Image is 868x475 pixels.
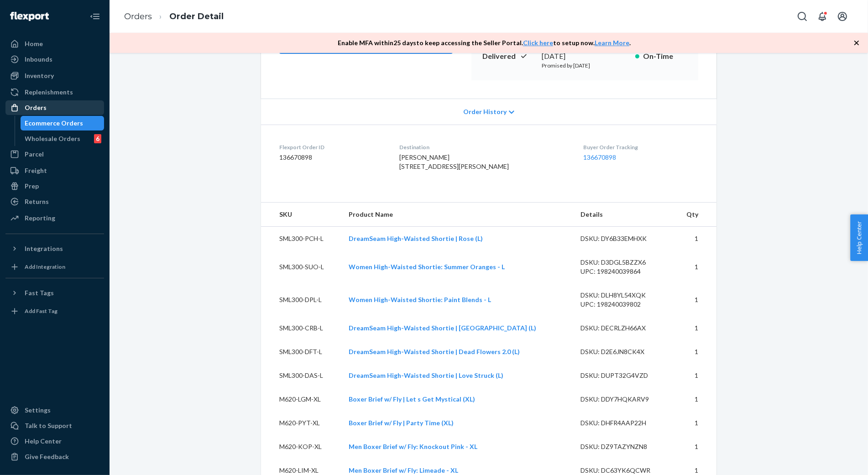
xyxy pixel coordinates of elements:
[5,37,104,51] a: Home
[643,51,687,62] p: On-Time
[10,12,49,21] img: Flexport logo
[25,421,72,430] div: Talk to Support
[5,68,104,83] a: Inventory
[674,227,716,251] td: 1
[580,347,666,356] div: DSKU: D2E6JN8CK4X
[5,241,104,256] button: Integrations
[580,324,666,333] div: DSKU: DECRLZH66AX
[5,194,104,209] a: Returns
[674,340,716,364] td: 1
[5,304,104,318] a: Add Fast Tag
[580,300,666,309] div: UPC: 198240039802
[5,52,104,67] a: Inbounds
[5,286,104,300] button: Fast Tags
[25,406,51,415] div: Settings
[124,11,152,21] a: Orders
[25,71,54,80] div: Inventory
[580,418,666,428] div: DSKU: DHFR4AAP22H
[349,263,505,271] a: Women High-Waisted Shortie: Summer Oranges - L
[674,435,716,459] td: 1
[349,235,483,242] a: DreamSeam High-Waisted Shortie | Rose (L)
[86,7,104,26] button: Close Navigation
[261,227,342,251] td: SML300-PCH-L
[5,449,104,464] button: Give Feedback
[5,163,104,178] a: Freight
[261,283,342,316] td: SML300-DPL-L
[580,267,666,276] div: UPC: 198240039864
[25,452,69,461] div: Give Feedback
[674,283,716,316] td: 1
[25,39,43,48] div: Home
[5,260,104,274] a: Add Integration
[25,288,54,298] div: Fast Tags
[674,364,716,387] td: 1
[21,131,105,146] a: Wholesale Orders6
[583,153,616,161] a: 136670898
[5,147,104,162] a: Parcel
[349,466,459,474] a: Men Boxer Brief w/ Fly: Limeade - XL
[261,364,342,387] td: SML300-DAS-L
[580,258,666,267] div: DSKU: D3DGL5BZZX6
[580,466,666,475] div: DSKU: DC63YK6QCWR
[261,340,342,364] td: SML300-DFT-L
[5,85,104,99] a: Replenishments
[338,38,631,47] p: Enable MFA within 25 days to keep accessing the Seller Portal. to setup now. .
[25,197,49,206] div: Returns
[261,387,342,411] td: M620-LGM-XL
[580,371,666,380] div: DSKU: DUPT32G4VZD
[94,134,101,143] div: 6
[674,411,716,435] td: 1
[580,291,666,300] div: DSKU: DLH8YL54XQK
[25,166,47,175] div: Freight
[117,3,231,30] ol: breadcrumbs
[580,234,666,243] div: DSKU: DY6B33EMHXK
[25,307,58,315] div: Add Fast Tag
[482,51,534,62] p: Delivered
[25,134,81,143] div: Wholesale Orders
[279,143,385,151] dt: Flexport Order ID
[580,442,666,451] div: DSKU: DZ9TAZYNZN8
[583,143,698,151] dt: Buyer Order Tracking
[261,251,342,283] td: SML300-SUO-L
[813,7,831,26] button: Open notifications
[580,395,666,404] div: DSKU: DDY7HQKARV9
[542,62,628,69] p: Promised by [DATE]
[261,435,342,459] td: M620-KOP-XL
[25,244,63,253] div: Integrations
[542,51,628,62] div: [DATE]
[349,419,454,427] a: Boxer Brief w/ Fly | Party Time (XL)
[279,153,385,162] dd: 136670898
[349,296,492,303] a: Women High-Waisted Shortie: Paint Blends - L
[850,214,868,261] span: Help Center
[25,214,55,223] div: Reporting
[573,203,674,227] th: Details
[261,411,342,435] td: M620-PYT-XL
[342,203,574,227] th: Product Name
[261,203,342,227] th: SKU
[25,263,65,271] div: Add Integration
[399,153,509,170] span: [PERSON_NAME] [STREET_ADDRESS][PERSON_NAME]
[674,387,716,411] td: 1
[169,11,224,21] a: Order Detail
[25,437,62,446] div: Help Center
[349,443,478,450] a: Men Boxer Brief w/ Fly: Knockout Pink - XL
[261,316,342,340] td: SML300-CRB-L
[25,88,73,97] div: Replenishments
[25,182,39,191] div: Prep
[674,251,716,283] td: 1
[349,395,476,403] a: Boxer Brief w/ Fly | Let s Get Mystical (XL)
[674,316,716,340] td: 1
[25,103,47,112] div: Orders
[349,348,520,355] a: DreamSeam High-Waisted Shortie | Dead Flowers 2.0 (L)
[595,39,629,47] a: Learn More
[5,403,104,418] a: Settings
[5,211,104,225] a: Reporting
[25,150,44,159] div: Parcel
[349,324,537,332] a: DreamSeam High-Waisted Shortie | [GEOGRAPHIC_DATA] (L)
[21,116,105,130] a: Ecommerce Orders
[349,371,504,379] a: DreamSeam High-Waisted Shortie | Love Struck (L)
[5,434,104,449] a: Help Center
[674,203,716,227] th: Qty
[463,107,507,116] span: Order History
[793,7,811,26] button: Open Search Box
